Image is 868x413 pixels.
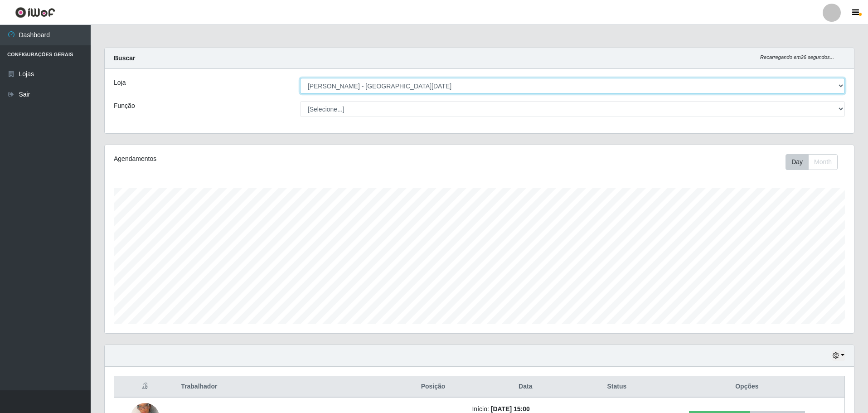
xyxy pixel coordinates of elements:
th: Status [584,376,650,398]
label: Função [114,101,135,111]
label: Loja [114,78,126,87]
strong: Buscar [114,54,135,62]
div: Agendamentos [114,154,411,164]
th: Data [466,376,584,398]
th: Trabalhador [175,376,399,398]
img: CoreUI Logo [15,7,55,18]
div: Toolbar with button groups [786,154,845,170]
button: Day [786,154,809,170]
div: First group [786,154,838,170]
th: Opções [650,376,845,398]
th: Posição [400,376,467,398]
time: [DATE] 15:00 [491,405,530,413]
button: Month [808,154,838,170]
i: Recarregando em 26 segundos... [760,54,834,60]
